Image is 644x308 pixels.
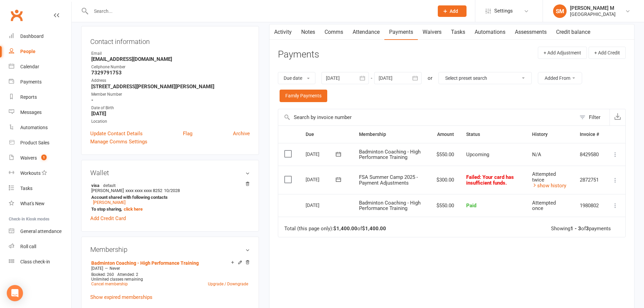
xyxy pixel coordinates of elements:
[233,129,250,138] a: Archive
[460,126,526,143] th: Status
[9,166,71,181] a: Workouts
[90,182,250,213] li: [PERSON_NAME]
[20,33,44,39] div: Dashboard
[538,47,587,59] button: + Add Adjustment
[574,126,605,143] th: Invoice #
[9,105,71,120] a: Messages
[320,24,348,40] a: Comms
[9,224,71,239] a: General attendance kiosk mode
[359,200,421,212] span: Badminton Coaching - High Performance Training
[7,285,23,301] div: Open Intercom Messenger
[9,239,71,254] a: Roll call
[532,151,541,158] span: N/A
[9,74,71,90] a: Payments
[359,174,418,186] span: FSA Summer Camp 2025 - Payment Adjustments
[20,229,62,234] div: General attendance
[510,24,551,40] a: Assessments
[551,24,595,40] a: Credit balance
[589,113,600,121] div: Filter
[91,195,246,200] strong: Account shared with following contacts
[430,166,460,194] td: $300.00
[20,186,32,191] div: Tasks
[466,174,514,186] span: : Your card has insufficient funds.
[91,272,114,277] span: Booked: 260
[41,155,47,160] span: 1
[93,200,125,205] a: [PERSON_NAME]
[284,226,386,232] div: Total (this page only): of
[586,226,589,232] strong: 3
[430,126,460,143] th: Amount
[91,56,250,62] strong: [EMAIL_ADDRESS][DOMAIN_NAME]
[20,125,48,130] div: Automations
[532,171,556,183] span: Attempted twice
[278,109,576,125] input: Search by invoice number
[91,105,250,111] div: Date of Birth
[538,72,582,84] button: Added From
[90,169,250,176] h3: Wallet
[466,174,514,186] span: Failed
[91,64,250,70] div: Cellphone Number
[296,24,320,40] a: Notes
[9,90,71,105] a: Reports
[9,150,71,166] a: Waivers 1
[91,277,143,282] span: Unlimited classes remaining
[526,126,574,143] th: History
[450,8,458,14] span: Add
[570,226,581,232] strong: 1 - 3
[20,79,42,85] div: Payments
[348,24,384,40] a: Attendance
[333,226,357,232] strong: $1,400.00
[125,188,162,193] span: xxxx xxxx xxxx 8252
[20,110,42,115] div: Messages
[553,4,567,18] div: SM
[91,282,128,286] a: Cancel membership
[90,35,250,45] h3: Contact information
[91,91,250,98] div: Member Number
[9,135,71,150] a: Product Sales
[90,129,143,138] a: Update Contact Details
[20,170,41,176] div: Workouts
[8,7,25,24] a: Clubworx
[91,111,250,117] strong: [DATE]
[117,272,138,277] span: Attended: 2
[9,120,71,135] a: Automations
[90,138,147,146] a: Manage Comms Settings
[532,200,556,212] span: Attempted once
[430,143,460,166] td: $550.00
[91,118,250,125] div: Location
[20,94,37,100] div: Reports
[20,64,39,69] div: Calendar
[91,207,246,212] strong: To stop sharing,
[551,226,611,232] div: Showing of payments
[300,126,353,143] th: Due
[466,203,476,209] span: Paid
[446,24,470,40] a: Tasks
[91,266,103,271] span: [DATE]
[124,207,143,212] a: click here
[278,49,319,60] h3: Payments
[574,166,605,194] td: 2872751
[91,84,250,90] strong: [STREET_ADDRESS][PERSON_NAME][PERSON_NAME]
[466,151,489,158] span: Upcoming
[306,200,337,210] div: [DATE]
[91,70,250,76] strong: 7329791753
[110,266,120,271] span: Never
[384,24,418,40] a: Payments
[9,59,71,74] a: Calendar
[20,244,36,249] div: Roll call
[570,11,616,17] div: [GEOGRAPHIC_DATA]
[9,44,71,59] a: People
[269,24,296,40] a: Activity
[470,24,510,40] a: Automations
[90,294,152,300] a: Show expired memberships
[90,266,250,271] div: —
[208,282,248,286] a: Upgrade / Downgrade
[570,5,616,11] div: [PERSON_NAME] M
[353,126,430,143] th: Membership
[362,226,386,232] strong: $1,400.00
[9,196,71,211] a: What's New
[101,183,118,188] span: default
[183,129,192,138] a: Flag
[438,5,467,17] button: Add
[91,260,199,266] a: Badminton Coaching - High Performance Training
